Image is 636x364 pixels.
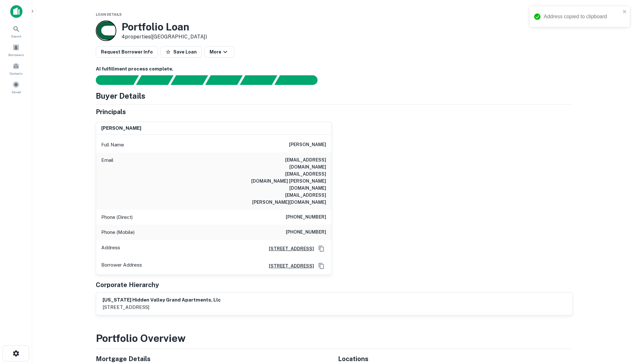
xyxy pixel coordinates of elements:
h6: AI fulfillment process complete. [96,65,573,73]
p: Borrower Address [101,261,142,271]
button: Save Loan [161,46,202,58]
h5: Mortgage Details [96,354,330,364]
a: Search [2,23,30,40]
a: [STREET_ADDRESS] [264,262,314,269]
button: Request Borrower Info [96,46,158,58]
h6: [PERSON_NAME] [289,141,326,149]
span: Borrowers [8,52,24,57]
h5: Locations [338,354,573,364]
p: Email [101,156,113,206]
div: Principals found, still searching for contact information. This may take time... [240,75,277,85]
h6: [PERSON_NAME] [101,125,141,132]
p: Full Name [101,141,124,149]
div: Principals found, AI now looking for contact information... [205,75,243,85]
a: Borrowers [2,41,30,59]
span: Loan Details [96,12,122,16]
p: 4 properties ([GEOGRAPHIC_DATA]) [121,33,207,41]
h6: [PHONE_NUMBER] [286,228,326,236]
h6: [US_STATE] hidden valley grand apartments, llc [103,296,221,304]
span: Saved [12,89,21,95]
h6: [PHONE_NUMBER] [286,213,326,221]
button: Copy Address [317,244,326,253]
p: Phone (Mobile) [101,228,135,236]
a: Saved [2,79,30,96]
div: AI fulfillment process complete. [275,75,325,85]
a: Contacts [2,60,30,77]
h3: Portfolio Overview [96,331,573,346]
div: Documents found, AI parsing details... [170,75,208,85]
h5: Corporate Hierarchy [96,280,159,290]
a: [STREET_ADDRESS] [264,245,314,252]
h3: Portfolio Loan [121,21,207,33]
span: Search [11,34,21,39]
img: capitalize-icon.png [10,5,22,18]
button: More [204,46,234,58]
div: Sending borrower request to AI... [88,75,136,85]
iframe: Chat Widget [604,313,636,343]
p: Address [101,244,120,253]
p: [STREET_ADDRESS] [103,303,221,311]
div: Your request is received and processing... [136,75,173,85]
div: Address copied to clipboard [544,13,621,21]
button: close [623,9,627,15]
button: Copy Address [317,261,326,271]
h4: Buyer Details [96,90,145,102]
h5: Principals [96,107,126,117]
span: Contacts [10,71,22,76]
p: Phone (Direct) [101,213,133,221]
h6: [EMAIL_ADDRESS][DOMAIN_NAME] [EMAIL_ADDRESS][DOMAIN_NAME] [PERSON_NAME][DOMAIN_NAME][EMAIL_ADDRES... [249,156,326,206]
